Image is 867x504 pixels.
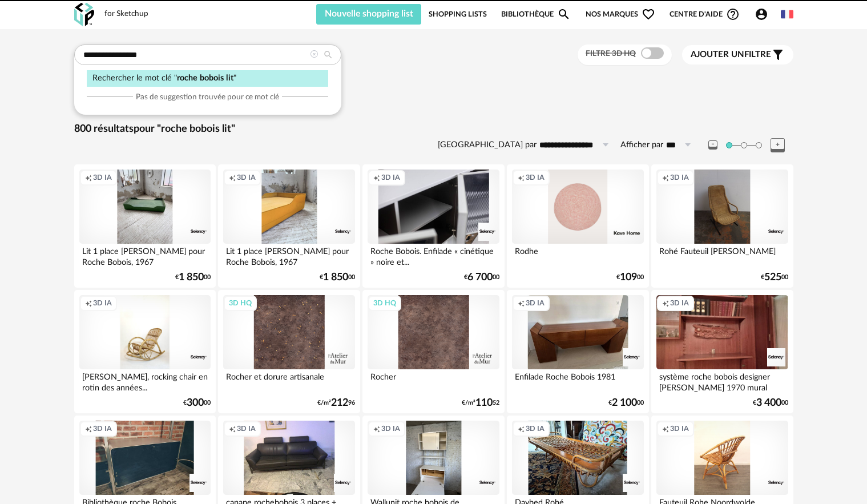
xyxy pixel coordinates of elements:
[507,290,648,413] a: Creation icon 3D IA Enfilade Roche Bobois 1981 €2 10000
[526,173,545,182] span: 3D IA
[93,173,112,182] span: 3D IA
[323,273,348,281] span: 1 850
[362,290,504,413] a: 3D HQ Rocher €/m²11052
[691,49,771,61] span: filtre
[662,173,669,182] span: Creation icon
[368,244,499,267] div: Roche Bobois. Enfilade « cinétique » noire et...
[464,273,499,281] div: € 00
[620,273,637,281] span: 109
[518,424,525,433] span: Creation icon
[755,7,768,21] span: Account Circle icon
[74,123,793,136] div: 800 résultats
[662,424,669,433] span: Creation icon
[218,164,360,288] a: Creation icon 3D IA Lit 1 place [PERSON_NAME] pour Roche Bobois, 1967 €1 85000
[726,7,740,21] span: Help Circle Outline icon
[518,299,525,308] span: Creation icon
[755,7,773,21] span: Account Circle icon
[368,296,401,311] div: 3D HQ
[381,424,400,433] span: 3D IA
[175,273,211,281] div: € 00
[229,424,236,433] span: Creation icon
[526,299,545,308] span: 3D IA
[557,7,571,21] span: Magnify icon
[781,8,793,21] img: fr
[501,4,571,25] a: BibliothèqueMagnify icon
[223,369,354,392] div: Rocher et dorure artisanale
[325,9,413,18] span: Nouvelle shopping list
[670,173,689,182] span: 3D IA
[317,399,355,407] div: €/m² 96
[612,399,637,407] span: 2 100
[93,299,112,308] span: 3D IA
[656,369,788,392] div: système roche bobois designer [PERSON_NAME] 1970 mural
[462,399,499,407] div: €/m² 52
[87,70,328,87] div: Rechercher le mot clé " "
[518,173,525,182] span: Creation icon
[183,399,211,407] div: € 00
[316,4,422,25] button: Nouvelle shopping list
[368,369,499,392] div: Rocher
[467,273,493,281] span: 6 700
[85,424,92,433] span: Creation icon
[373,173,380,182] span: Creation icon
[616,273,644,281] div: € 00
[512,369,643,392] div: Enfilade Roche Bobois 1981
[608,399,644,407] div: € 00
[761,273,788,281] div: € 00
[691,50,744,59] span: Ajouter un
[586,50,636,58] span: Filtre 3D HQ
[438,140,537,151] label: [GEOGRAPHIC_DATA] par
[74,164,216,288] a: Creation icon 3D IA Lit 1 place [PERSON_NAME] pour Roche Bobois, 1967 €1 85000
[362,164,504,288] a: Creation icon 3D IA Roche Bobois. Enfilade « cinétique » noire et... €6 70000
[237,173,256,182] span: 3D IA
[223,244,354,267] div: Lit 1 place [PERSON_NAME] pour Roche Bobois, 1967
[475,399,493,407] span: 110
[651,290,793,413] a: Creation icon 3D IA système roche bobois designer [PERSON_NAME] 1970 mural €3 40000
[670,299,689,308] span: 3D IA
[79,369,211,392] div: [PERSON_NAME], rocking chair en rotin des années...
[429,4,487,25] a: Shopping Lists
[237,424,256,433] span: 3D IA
[136,92,279,102] span: Pas de suggestion trouvée pour ce mot clé
[764,273,781,281] span: 525
[670,424,689,433] span: 3D IA
[670,7,740,21] span: Centre d'aideHelp Circle Outline icon
[373,424,380,433] span: Creation icon
[85,299,92,308] span: Creation icon
[651,164,793,288] a: Creation icon 3D IA Rohé Fauteuil [PERSON_NAME] €52500
[642,7,655,21] span: Heart Outline icon
[331,399,348,407] span: 212
[526,424,545,433] span: 3D IA
[512,244,643,267] div: Rodhe
[320,273,355,281] div: € 00
[187,399,204,407] span: 300
[179,273,204,281] span: 1 850
[218,290,360,413] a: 3D HQ Rocher et dorure artisanale €/m²21296
[586,4,655,25] span: Nos marques
[771,48,785,62] span: Filter icon
[93,424,112,433] span: 3D IA
[507,164,648,288] a: Creation icon 3D IA Rodhe €10900
[104,9,148,19] div: for Sketchup
[74,290,216,413] a: Creation icon 3D IA [PERSON_NAME], rocking chair en rotin des années... €30000
[753,399,788,407] div: € 00
[229,173,236,182] span: Creation icon
[224,296,257,311] div: 3D HQ
[682,45,793,64] button: Ajouter unfiltre Filter icon
[79,244,211,267] div: Lit 1 place [PERSON_NAME] pour Roche Bobois, 1967
[74,3,94,26] img: OXP
[756,399,781,407] span: 3 400
[381,173,400,182] span: 3D IA
[177,74,233,82] span: roche bobois lit
[134,124,235,134] span: pour "roche bobois lit"
[656,244,788,267] div: Rohé Fauteuil [PERSON_NAME]
[620,140,663,151] label: Afficher par
[662,299,669,308] span: Creation icon
[85,173,92,182] span: Creation icon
